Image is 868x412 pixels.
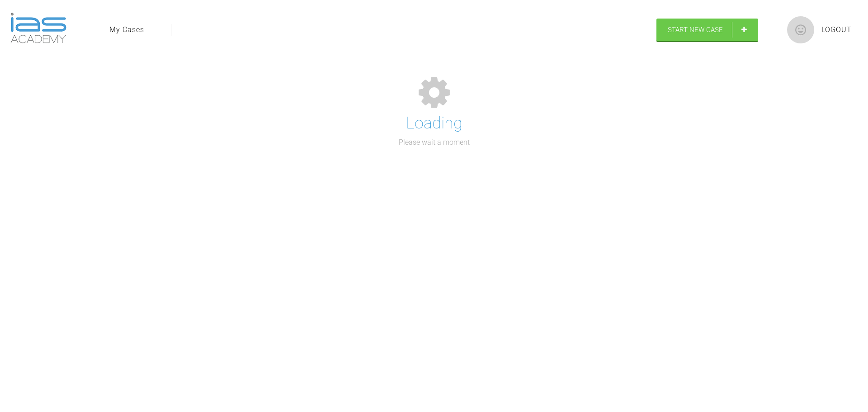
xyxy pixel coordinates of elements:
a: Start New Case [656,19,758,41]
span: Start New Case [668,26,723,34]
a: Logout [821,24,852,36]
a: My Cases [109,24,144,36]
img: profile.png [787,16,814,43]
p: Please wait a moment [399,137,470,148]
h1: Loading [406,110,462,137]
img: logo-light.3e3ef733.png [10,13,66,43]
